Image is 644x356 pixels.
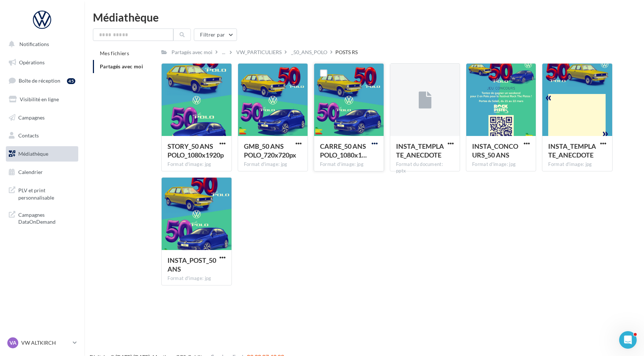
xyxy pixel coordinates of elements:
span: VA [10,339,16,346]
div: Format d'image: jpg [167,275,225,282]
span: Opérations [19,59,45,65]
span: Campagnes DataOnDemand [18,210,75,226]
span: Visibilité en ligne [20,96,59,102]
div: Format d'image: jpg [244,161,302,168]
div: ... [221,47,227,57]
a: Campagnes [4,110,80,125]
span: Partagés avec moi [100,63,143,69]
span: Médiathèque [18,151,48,157]
span: GMB_50 ANS POLO_720x720px [244,142,296,159]
span: INSTA_POST_50 ANS [167,256,216,273]
div: Format d'image: jpg [548,161,606,168]
div: _50_ANS_POLO [291,49,327,56]
span: Calendrier [18,169,43,175]
button: Filtrer par [194,29,237,41]
div: 45 [67,78,75,84]
a: Opérations [4,55,80,70]
a: VA VW ALTKIRCH [6,336,78,350]
div: POSTS RS [335,49,358,56]
span: Campagnes [18,114,45,120]
p: VW ALTKIRCH [21,339,70,346]
div: Médiathèque [93,12,635,23]
a: Visibilité en ligne [4,92,80,107]
a: Contacts [4,128,80,143]
iframe: Intercom live chat [619,331,637,349]
a: Calendrier [4,164,80,180]
div: Partagés avec moi [172,49,212,56]
span: INSTA_CONCOURS_50 ANS [472,142,518,159]
span: CARRE_50 ANS POLO_1080x1080px [320,142,367,159]
div: Format d'image: jpg [320,161,378,168]
a: Médiathèque [4,146,80,162]
a: Boîte de réception45 [4,73,80,88]
div: Format d'image: jpg [167,161,225,168]
span: INSTA_TEMPLATE_ANECDOTE [548,142,596,159]
button: Notifications [4,37,77,52]
div: Format du document: pptx [396,161,454,174]
div: Format d'image: jpg [472,161,530,168]
span: INSTA_TEMPLATE_ANECDOTE [396,142,444,159]
span: PLV et print personnalisable [18,185,75,201]
span: Mes fichiers [100,50,129,56]
span: Boîte de réception [19,77,60,84]
span: Contacts [18,132,39,139]
span: STORY_50 ANS POLO_1080x1920p [167,142,224,159]
a: Campagnes DataOnDemand [4,207,80,228]
div: VW_PARTICULIERS [236,49,282,56]
span: Notifications [19,41,49,47]
a: PLV et print personnalisable [4,182,80,204]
